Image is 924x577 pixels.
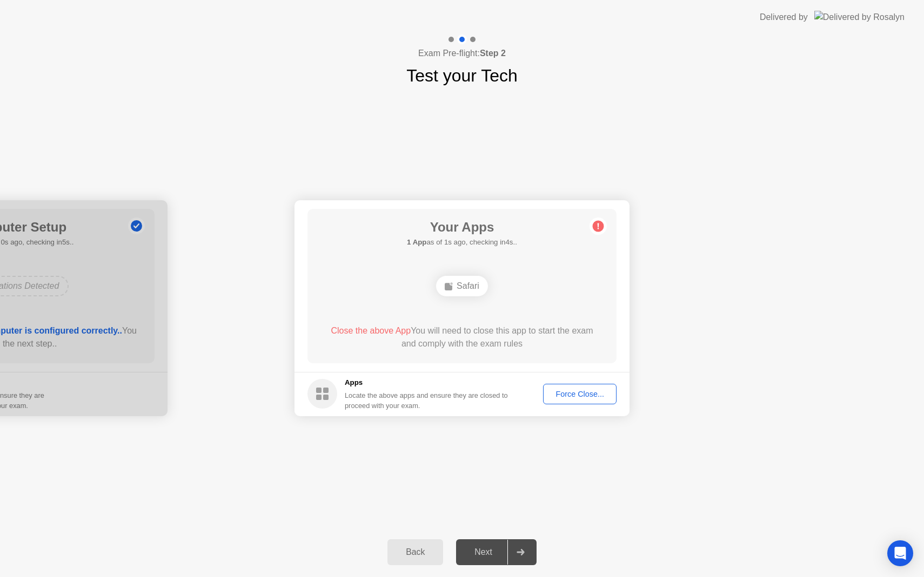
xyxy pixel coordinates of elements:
b: 1 App [407,238,426,246]
span: Close the above App [331,326,411,335]
h1: Your Apps [407,218,517,237]
div: Delivered by [760,11,808,24]
div: You will need to close this app to start the exam and comply with the exam rules [323,324,601,350]
h5: as of 1s ago, checking in4s.. [407,237,517,248]
div: Force Close... [547,390,613,398]
div: Open Intercom Messenger [887,540,913,566]
button: Next [456,539,537,565]
b: Step 2 [480,49,506,58]
div: Safari [436,276,488,296]
h1: Test your Tech [406,63,518,89]
div: Locate the above apps and ensure they are closed to proceed with your exam. [345,390,508,411]
button: Back [387,539,443,565]
div: Back [391,547,440,557]
h4: Exam Pre-flight: [418,47,506,60]
h5: Apps [345,377,508,388]
button: Force Close... [543,384,617,404]
div: Next [459,547,507,557]
img: Delivered by Rosalyn [814,11,905,23]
